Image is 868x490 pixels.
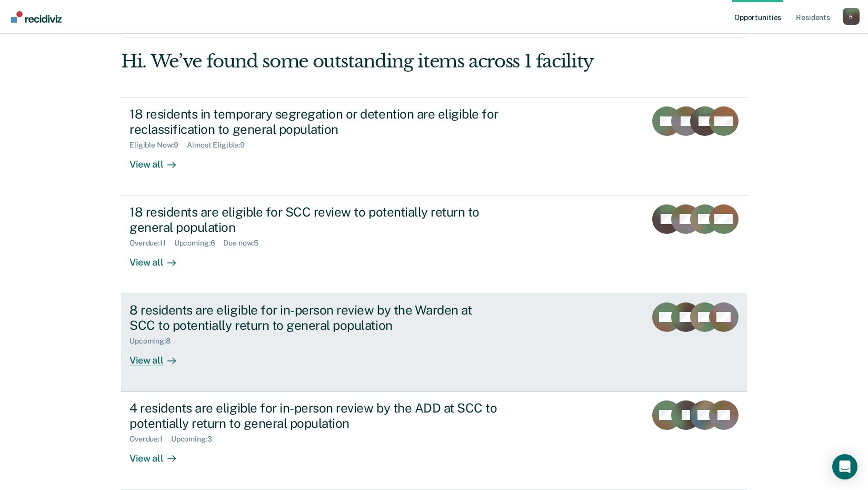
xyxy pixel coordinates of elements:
[121,196,747,294] a: 18 residents are eligible for SCC review to potentially return to general populationOverdue:11Upc...
[843,8,860,25] div: B
[223,239,267,248] div: Due now : 5
[11,11,62,23] img: Recidiviz
[171,435,221,444] div: Upcoming : 3
[121,97,747,196] a: 18 residents in temporary segregation or detention are eligible for reclassification to general p...
[187,141,253,150] div: Almost Eligible : 9
[129,141,187,150] div: Eligible Now : 9
[129,444,188,464] div: View all
[129,204,499,235] div: 18 residents are eligible for SCC review to potentially return to general population
[129,150,188,170] div: View all
[129,302,499,333] div: 8 residents are eligible for in-person review by the Warden at SCC to potentially return to gener...
[129,346,188,366] div: View all
[129,248,188,268] div: View all
[174,239,224,248] div: Upcoming : 6
[121,392,747,490] a: 4 residents are eligible for in-person review by the ADD at SCC to potentially return to general ...
[121,51,622,72] div: Hi. We’ve found some outstanding items across 1 facility
[129,400,499,431] div: 4 residents are eligible for in-person review by the ADD at SCC to potentially return to general ...
[121,294,747,392] a: 8 residents are eligible for in-person review by the Warden at SCC to potentially return to gener...
[129,337,179,346] div: Upcoming : 8
[129,106,499,137] div: 18 residents in temporary segregation or detention are eligible for reclassification to general p...
[129,435,171,444] div: Overdue : 1
[129,239,174,248] div: Overdue : 11
[843,8,860,25] button: Profile dropdown button
[832,454,857,479] div: Open Intercom Messenger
